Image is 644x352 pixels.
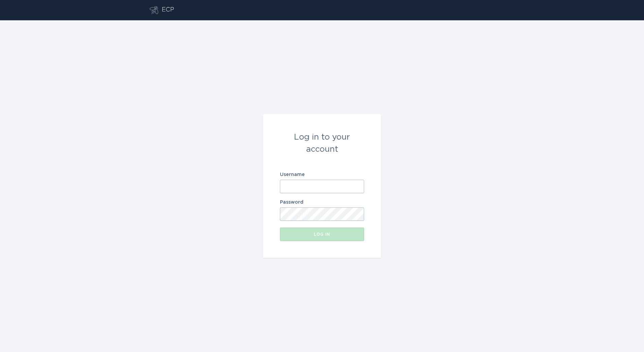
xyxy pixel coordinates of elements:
[150,6,158,14] button: Go to dashboard
[280,200,364,205] label: Password
[162,6,174,14] div: ECP
[280,131,364,155] div: Log in to your account
[280,228,364,241] button: Log in
[280,172,364,177] label: Username
[283,232,361,236] div: Log in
